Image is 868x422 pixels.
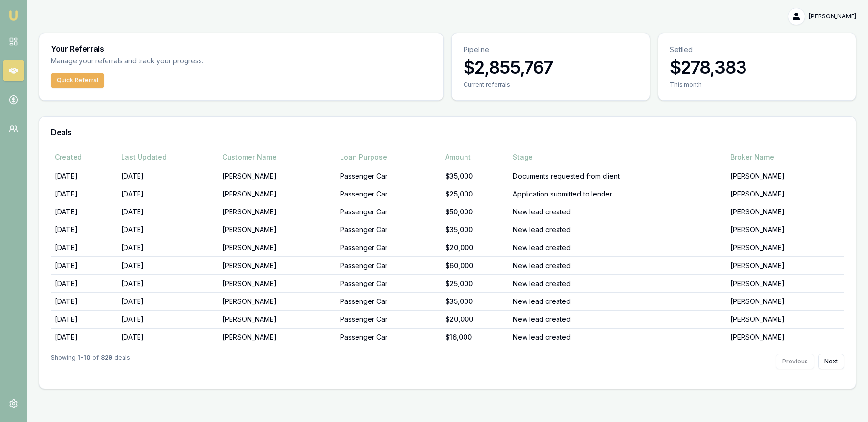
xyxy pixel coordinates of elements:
td: [PERSON_NAME] [218,274,336,292]
td: New lead created [509,328,726,346]
div: $50,000 [445,207,506,217]
button: Next [818,354,844,369]
td: [PERSON_NAME] [218,203,336,221]
td: [DATE] [117,203,218,221]
td: [DATE] [51,185,117,203]
div: Customer Name [222,152,332,162]
td: [PERSON_NAME] [218,256,336,274]
strong: 829 [101,354,112,369]
td: [DATE] [51,292,117,310]
td: Passenger Car [336,292,441,310]
td: New lead created [509,221,726,239]
td: [PERSON_NAME] [218,167,336,185]
td: [PERSON_NAME] [218,221,336,239]
td: New lead created [509,310,726,328]
td: [DATE] [117,328,218,346]
td: [DATE] [117,167,218,185]
div: Broker Name [730,152,840,162]
td: Passenger Car [336,167,441,185]
img: emu-icon-u.png [8,10,19,21]
td: Passenger Car [336,328,441,346]
p: Settled [670,45,844,55]
p: Pipeline [464,45,638,55]
td: [DATE] [51,221,117,239]
td: Documents requested from client [509,167,726,185]
td: [PERSON_NAME] [218,185,336,203]
td: [PERSON_NAME] [218,239,336,256]
td: New lead created [509,203,726,221]
div: $35,000 [445,171,506,181]
p: Manage your referrals and track your progress. [51,56,299,67]
h3: Deals [51,128,844,136]
td: Application submitted to lender [509,185,726,203]
td: [PERSON_NAME] [218,328,336,346]
td: [DATE] [51,239,117,256]
td: [DATE] [117,274,218,292]
span: [PERSON_NAME] [809,13,856,20]
td: [DATE] [51,310,117,328]
td: [PERSON_NAME] [218,292,336,310]
div: $35,000 [445,225,506,235]
td: Passenger Car [336,221,441,239]
td: [PERSON_NAME] [727,328,844,346]
td: [DATE] [51,274,117,292]
td: Passenger Car [336,310,441,328]
div: Created [55,152,113,162]
td: [DATE] [51,256,117,274]
div: $35,000 [445,297,506,306]
td: [PERSON_NAME] [727,221,844,239]
div: This month [670,81,844,89]
div: Amount [445,152,506,162]
div: Current referrals [464,81,638,89]
div: Showing of deals [51,354,130,369]
td: [DATE] [117,256,218,274]
td: [PERSON_NAME] [727,292,844,310]
td: Passenger Car [336,256,441,274]
div: $25,000 [445,189,506,199]
td: Passenger Car [336,185,441,203]
button: Quick Referral [51,73,104,88]
td: [PERSON_NAME] [727,256,844,274]
td: Passenger Car [336,203,441,221]
td: Passenger Car [336,239,441,256]
td: [DATE] [117,310,218,328]
div: Stage [513,152,722,162]
td: [PERSON_NAME] [727,185,844,203]
td: [PERSON_NAME] [727,203,844,221]
div: $25,000 [445,279,506,288]
td: [DATE] [117,221,218,239]
strong: 1 - 10 [77,354,91,369]
td: [DATE] [117,239,218,256]
div: Last Updated [121,152,215,162]
td: [PERSON_NAME] [727,239,844,256]
h3: $278,383 [670,58,844,77]
td: [PERSON_NAME] [727,310,844,328]
td: [DATE] [51,167,117,185]
h3: $2,855,767 [464,58,638,77]
td: [PERSON_NAME] [727,274,844,292]
td: New lead created [509,256,726,274]
div: $20,000 [445,243,506,253]
td: New lead created [509,292,726,310]
td: New lead created [509,239,726,256]
td: [DATE] [51,328,117,346]
td: [DATE] [117,292,218,310]
div: $16,000 [445,332,506,342]
div: $60,000 [445,261,506,271]
td: [DATE] [117,185,218,203]
div: Loan Purpose [340,152,437,162]
td: Passenger Car [336,274,441,292]
td: [PERSON_NAME] [218,310,336,328]
h3: Your Referrals [51,45,432,53]
td: [DATE] [51,203,117,221]
td: [PERSON_NAME] [727,167,844,185]
td: New lead created [509,274,726,292]
div: $20,000 [445,315,506,324]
